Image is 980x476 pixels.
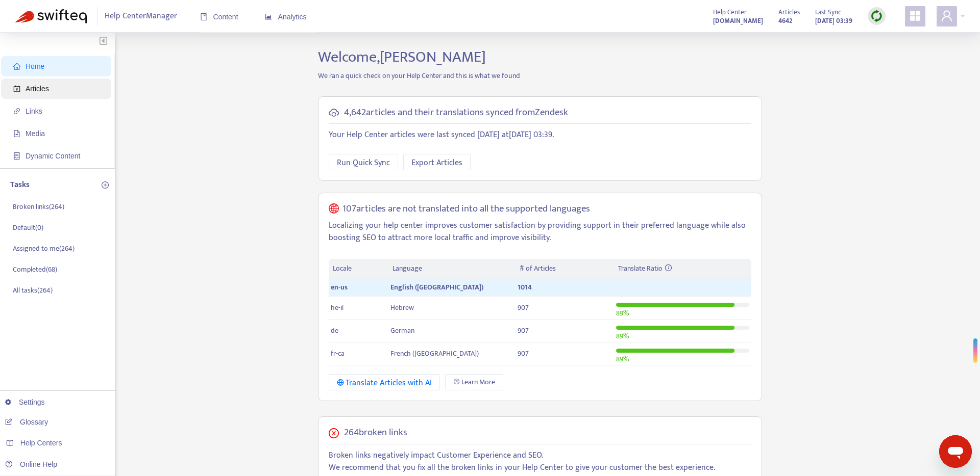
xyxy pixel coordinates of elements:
span: 907 [518,325,529,336]
span: account-book [13,85,20,92]
h5: 107 articles are not translated into all the supported languages [342,203,590,215]
span: book [200,13,207,20]
span: French ([GEOGRAPHIC_DATA]) [390,348,479,359]
a: Glossary [5,418,48,426]
span: fr-ca [331,348,345,359]
a: Settings [5,398,45,406]
span: 907 [518,302,529,313]
img: Swifteq [15,9,87,23]
span: Hebrew [390,302,414,313]
span: plus-circle [102,181,109,189]
p: Your Help Center articles were last synced [DATE] at [DATE] 03:39 . [329,129,751,141]
h5: 264 broken links [344,427,407,439]
span: cloud-sync [329,108,339,118]
th: Language [388,259,515,279]
img: sync.dc5367851b00ba804db3.png [870,10,883,22]
span: en-us [331,281,348,293]
span: Articles [26,85,49,93]
span: he-il [331,302,344,313]
strong: [DATE] 03:39 [815,15,852,27]
div: Translate Articles with AI [337,377,432,389]
span: appstore [909,10,921,22]
p: Completed ( 68 ) [13,264,57,275]
span: Export Articles [411,156,462,169]
strong: [DOMAIN_NAME] [713,15,763,27]
span: Help Center [713,7,747,18]
span: Home [26,62,44,70]
a: Online Help [5,460,57,468]
span: Content [200,13,238,21]
span: Help Centers [20,439,62,447]
span: 89 % [616,353,629,365]
span: home [13,63,20,70]
span: de [331,325,338,336]
span: Analytics [265,13,307,21]
span: file-image [13,130,20,137]
p: Assigned to me ( 264 ) [13,243,75,254]
span: Links [26,107,42,115]
span: container [13,152,20,160]
p: All tasks ( 264 ) [13,285,53,296]
p: Tasks [10,179,30,191]
th: # of Articles [516,259,614,279]
span: Learn More [461,377,495,388]
button: Export Articles [403,154,471,170]
p: Broken links ( 264 ) [13,201,64,212]
p: We ran a quick check on your Help Center and this is what we found [310,70,770,81]
a: Learn More [445,374,503,390]
span: English ([GEOGRAPHIC_DATA]) [390,281,483,293]
p: Localizing your help center improves customer satisfaction by providing support in their preferre... [329,220,751,244]
p: Default ( 0 ) [13,222,43,233]
span: 1014 [518,281,532,293]
span: link [13,108,20,115]
span: user [941,10,953,22]
span: 907 [518,348,529,359]
strong: 4642 [778,15,792,27]
th: Locale [329,259,389,279]
p: Broken links negatively impact Customer Experience and SEO. We recommend that you fix all the bro... [329,449,751,474]
button: Translate Articles with AI [329,374,440,390]
span: Run Quick Sync [337,156,390,169]
span: 89 % [616,307,629,319]
span: area-chart [265,13,272,20]
span: global [329,203,339,215]
span: 89 % [616,330,629,342]
span: German [390,325,414,336]
span: Welcome, [PERSON_NAME] [318,44,486,70]
button: Run Quick Sync [329,154,398,170]
span: Dynamic Content [26,152,80,160]
span: Last Sync [815,7,841,18]
a: [DOMAIN_NAME] [713,15,763,27]
div: Translate Ratio [618,263,747,274]
span: Media [26,129,45,138]
span: Articles [778,7,800,18]
span: Help Center Manager [105,7,177,26]
h5: 4,642 articles and their translations synced from Zendesk [344,107,568,119]
iframe: Button to launch messaging window [939,435,972,468]
span: close-circle [329,428,339,438]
